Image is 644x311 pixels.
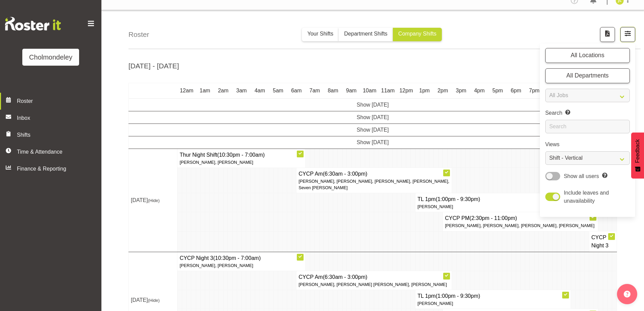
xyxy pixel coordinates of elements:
h4: TL 1pm [418,292,569,300]
th: 2am [214,83,232,98]
th: 1pm [415,83,434,98]
th: 7am [306,83,324,98]
span: [PERSON_NAME], [PERSON_NAME] [180,263,253,268]
h4: CYCP Am [299,170,450,178]
td: [DATE] [129,149,177,252]
th: 9am [342,83,360,98]
input: Search [545,120,630,133]
span: Department Shifts [344,31,387,37]
th: 7pm [525,83,543,98]
th: 3pm [452,83,470,98]
span: Shifts [17,131,88,139]
th: 10am [360,83,379,98]
span: [PERSON_NAME], [PERSON_NAME] [180,160,253,165]
h4: CYCP Night 3 [591,234,615,250]
span: Finance & Reporting [17,165,88,173]
span: [PERSON_NAME] [418,301,453,306]
button: Download a PDF of the roster according to the set date range. [600,27,615,42]
span: Inbox [17,114,98,122]
span: (1:00pm - 9:30pm) [436,196,480,202]
span: (6:30am - 3:00pm) [323,171,367,177]
img: help-xxl-2.png [624,291,630,297]
span: (Hide) [148,298,160,303]
span: Roster [17,97,98,105]
th: 6am [287,83,306,98]
span: (2:30pm - 11:00pm) [470,215,517,221]
span: Feedback [634,139,642,163]
th: 12pm [397,83,415,98]
th: 3am [232,83,251,98]
label: Views [545,140,630,149]
td: Show [DATE] [129,124,617,136]
div: Cholmondeley [29,52,72,62]
button: All Departments [545,68,630,83]
button: Department Shifts [339,28,393,41]
button: All Locations [545,48,630,63]
h4: CYCP Night 3 [180,254,303,262]
td: Show [DATE] [129,136,617,149]
h2: [DATE] - [DATE] [128,61,179,71]
span: All Departments [566,72,609,79]
th: 6pm [507,83,525,98]
button: Filter Shifts [620,27,635,42]
span: [PERSON_NAME], [PERSON_NAME], [PERSON_NAME], [PERSON_NAME], Seven [PERSON_NAME] [299,179,449,190]
span: Show all users [564,173,599,179]
span: Include leaves and unavailability [564,190,609,204]
h4: Roster [128,29,149,40]
button: Company Shifts [393,28,442,41]
span: All Locations [571,52,604,59]
h4: CYCP PM [445,214,596,222]
span: (Hide) [148,198,160,203]
label: Search [545,109,630,117]
img: Rosterit website logo [5,17,61,30]
button: Your Shifts [302,28,339,41]
span: Your Shifts [307,31,333,37]
h4: CYCP Am [299,273,450,281]
th: 8am [324,83,342,98]
th: 11am [379,83,397,98]
span: (10:30pm - 7:00am) [213,255,261,261]
td: Show [DATE] [129,98,617,111]
span: (1:00pm - 9:30pm) [436,293,480,299]
span: [PERSON_NAME] [418,204,453,209]
th: 12am [177,83,196,98]
th: 1am [196,83,214,98]
th: 4am [251,83,269,98]
span: Time & Attendance [17,148,88,156]
h4: TL 1pm [418,195,569,203]
span: (10:30pm - 7:00am) [217,152,265,158]
span: [PERSON_NAME], [PERSON_NAME], [PERSON_NAME], [PERSON_NAME] [445,223,594,228]
th: 4pm [470,83,488,98]
span: [PERSON_NAME], [PERSON_NAME] [PERSON_NAME], [PERSON_NAME] [299,282,447,287]
td: Show [DATE] [129,111,617,124]
th: 5pm [488,83,507,98]
h4: Thur Night Shift [180,151,303,159]
span: Company Shifts [398,31,436,37]
th: 2pm [434,83,452,98]
button: Feedback - Show survey [631,132,644,178]
th: 5am [269,83,287,98]
span: (6:30am - 3:00pm) [323,274,367,280]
